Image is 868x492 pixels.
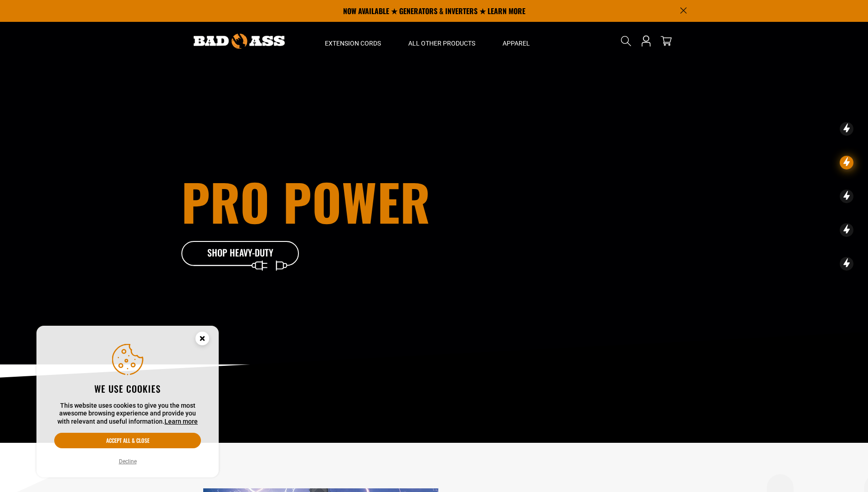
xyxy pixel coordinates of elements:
[408,39,475,47] span: All Other Products
[116,457,139,466] button: Decline
[36,326,219,478] aside: Cookie Consent
[325,39,381,47] span: Extension Cords
[54,383,201,395] h2: We use cookies
[164,418,198,425] a: Learn more
[194,34,285,49] img: Bad Ass Extension Cords
[489,22,544,60] summary: Apparel
[54,433,201,448] button: Accept all & close
[54,402,201,426] p: This website uses cookies to give you the most awesome browsing experience and provide you with r...
[619,34,633,48] summary: Search
[181,176,485,226] h1: Pro Power
[181,241,300,266] a: Shop Heavy-Duty
[395,22,489,60] summary: All Other Products
[311,22,395,60] summary: Extension Cords
[503,39,530,47] span: Apparel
